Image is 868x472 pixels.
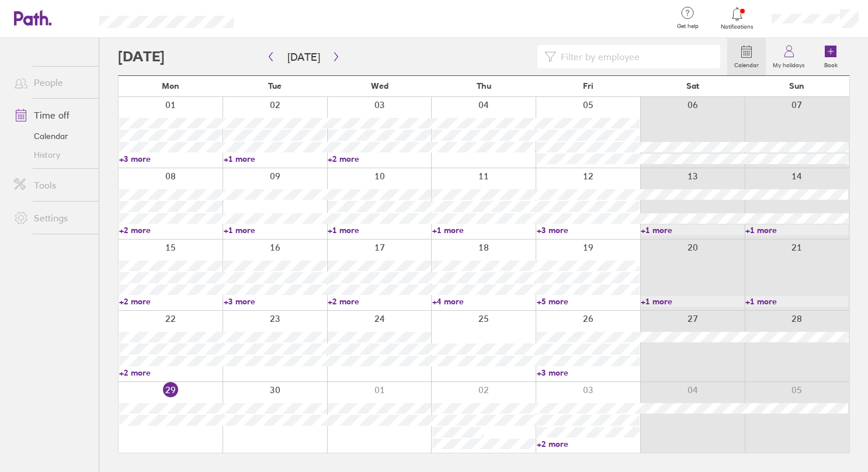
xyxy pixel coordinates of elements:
[432,296,536,307] a: +4 more
[224,296,327,307] a: +3 more
[745,296,849,307] a: +1 more
[119,296,223,307] a: +2 more
[537,225,640,235] a: +3 more
[641,225,744,235] a: +1 more
[556,46,713,68] input: Filter by employee
[5,145,99,164] a: History
[745,225,849,235] a: +1 more
[224,154,327,164] a: +1 more
[686,81,699,91] span: Sat
[5,173,99,197] a: Tools
[789,81,804,91] span: Sun
[162,81,179,91] span: Mon
[224,225,327,235] a: +1 more
[119,367,223,378] a: +2 more
[328,296,431,307] a: +2 more
[766,58,812,69] label: My holidays
[432,225,536,235] a: +1 more
[812,38,849,75] a: Book
[727,38,766,75] a: Calendar
[328,225,431,235] a: +1 more
[718,23,756,30] span: Notifications
[119,154,223,164] a: +3 more
[537,296,640,307] a: +5 more
[537,439,640,449] a: +2 more
[477,81,491,91] span: Thu
[727,58,766,69] label: Calendar
[537,367,640,378] a: +3 more
[5,206,99,230] a: Settings
[718,6,756,30] a: Notifications
[766,38,812,75] a: My holidays
[5,127,99,145] a: Calendar
[583,81,593,91] span: Fri
[268,81,282,91] span: Tue
[119,225,223,235] a: +2 more
[328,154,431,164] a: +2 more
[817,58,845,69] label: Book
[5,103,99,127] a: Time off
[641,296,744,307] a: +1 more
[669,23,707,30] span: Get help
[5,71,99,94] a: People
[371,81,388,91] span: Wed
[278,47,329,67] button: [DATE]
